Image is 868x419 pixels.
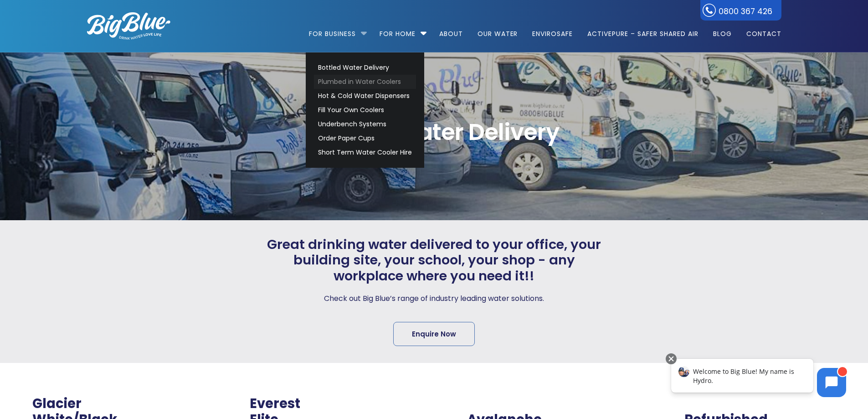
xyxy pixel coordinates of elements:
[314,89,416,103] a: Hot & Cold Water Dispensers
[467,394,471,413] span: .
[314,117,416,131] a: Underbench Systems
[314,61,416,75] a: Bottled Water Delivery
[662,352,855,406] iframe: Chatbot
[265,237,604,284] span: Great drinking water delivered to your office, your building site, your school, your shop - any w...
[32,394,82,413] a: Glacier
[314,131,416,145] a: Order Paper Cups
[314,103,416,117] a: Fill Your Own Coolers
[87,12,170,40] img: logo
[393,322,475,346] a: Enquire Now
[265,292,604,305] p: Check out Big Blue’s range of industry leading water solutions.
[250,394,300,413] a: Everest
[87,121,781,144] span: Bottled Water Delivery
[314,145,416,160] a: Short Term Water Cooler Hire
[314,75,416,89] a: Plumbed in Water Coolers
